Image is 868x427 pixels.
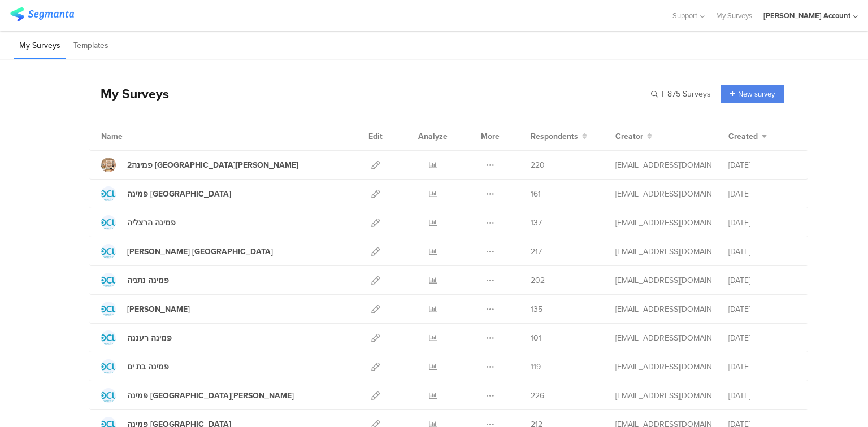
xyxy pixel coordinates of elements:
[531,332,541,344] span: 101
[672,10,697,21] span: Support
[127,217,176,229] div: פמינה הרצליה
[728,332,796,344] div: [DATE]
[728,246,796,258] div: [DATE]
[728,274,796,286] div: [DATE]
[89,84,169,103] div: My Surveys
[101,186,231,201] a: פמינה [GEOGRAPHIC_DATA]
[615,217,711,229] div: odelya@ifocus-r.com
[416,122,450,150] div: Analyze
[763,10,850,21] div: [PERSON_NAME] Account
[728,159,796,171] div: [DATE]
[667,88,711,100] span: 875 Surveys
[615,246,711,258] div: odelya@ifocus-r.com
[615,130,652,142] button: Creator
[127,246,273,258] div: פמינה גרנד קניון חיפה
[127,361,169,373] div: פמינה בת ים
[101,244,273,259] a: [PERSON_NAME] [GEOGRAPHIC_DATA]
[531,390,544,402] span: 226
[127,274,169,286] div: פמינה נתניה
[68,33,114,59] li: Templates
[101,302,190,316] a: [PERSON_NAME]
[728,303,796,315] div: [DATE]
[10,7,74,21] img: segmanta logo
[660,88,665,100] span: |
[101,388,294,403] a: פמינה [GEOGRAPHIC_DATA][PERSON_NAME]
[101,130,169,142] div: Name
[14,33,66,59] li: My Surveys
[101,273,169,287] a: פמינה נתניה
[127,332,172,344] div: פמינה רעננה
[615,159,711,171] div: odelya@ifocus-r.com
[531,303,542,315] span: 135
[738,89,775,99] span: New survey
[615,130,643,142] span: Creator
[127,159,298,171] div: 2פמינה פתח תקווה
[531,159,545,171] span: 220
[101,330,172,345] a: פמינה רעננה
[531,188,541,200] span: 161
[363,122,388,150] div: Edit
[531,246,542,258] span: 217
[615,303,711,315] div: odelya@ifocus-r.com
[127,303,190,315] div: פמינה אשקלון
[615,332,711,344] div: odelya@ifocus-r.com
[615,361,711,373] div: odelya@ifocus-r.com
[728,361,796,373] div: [DATE]
[478,122,502,150] div: More
[127,188,231,200] div: פמינה אשדוד
[615,188,711,200] div: odelya@ifocus-r.com
[615,390,711,402] div: odelya@ifocus-r.com
[728,217,796,229] div: [DATE]
[101,359,169,374] a: פמינה בת ים
[531,274,545,286] span: 202
[531,361,541,373] span: 119
[728,130,758,142] span: Created
[127,390,294,402] div: פמינה פתח תקווה
[728,130,767,142] button: Created
[531,130,578,142] span: Respondents
[531,130,587,142] button: Respondents
[101,158,298,172] a: 2פמינה [GEOGRAPHIC_DATA][PERSON_NAME]
[728,390,796,402] div: [DATE]
[101,215,176,230] a: פמינה הרצליה
[728,188,796,200] div: [DATE]
[531,217,542,229] span: 137
[615,274,711,286] div: odelya@ifocus-r.com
